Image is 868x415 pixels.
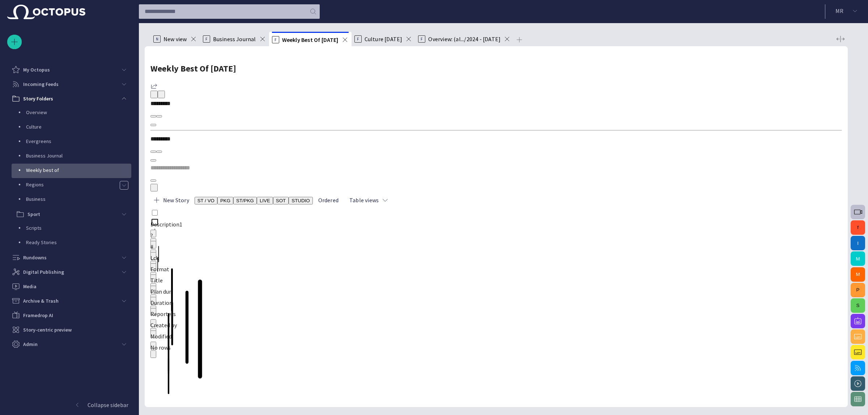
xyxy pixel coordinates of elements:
button: Sort [150,274,156,282]
p: Weekly best of [26,167,131,174]
p: Evergreens [26,138,131,145]
button: S [851,298,865,313]
div: Business Journal [12,149,131,164]
p: Admin [23,341,38,348]
button: M [851,251,865,266]
button: Table views [344,194,391,207]
span: Weekly Best Of [DATE] [282,36,339,43]
span: Overview: (al.../2024 - [DATE] [428,35,501,43]
div: Format [150,265,224,273]
p: Ready Stories [26,239,131,246]
p: F [418,35,425,43]
button: P [851,283,865,297]
p: F [203,35,210,43]
p: Archive & Trash [23,297,59,304]
p: Story-centric preview [23,326,72,333]
button: Duration column menu [150,308,156,316]
div: Overview [12,106,131,120]
div: Media [7,279,131,294]
div: Duration [150,298,187,307]
div: Modified [150,332,187,341]
div: FOverview: (al.../2024 - [DATE] [415,32,513,46]
div: Business [12,193,131,207]
div: Framedrop AI [7,308,131,323]
p: M R [835,7,843,15]
h2: Weekly Best Of [DATE] [150,62,842,75]
span: PKG [220,198,230,203]
p: Sport [27,211,40,218]
div: Created by [150,321,187,329]
p: Framedrop AI [23,312,53,319]
div: FBusiness Journal [200,32,269,46]
p: Business Journal [26,152,131,159]
div: Evergreens [12,135,131,149]
p: F [354,35,362,43]
p: Overview [26,109,131,116]
button: MR [830,4,864,17]
p: My Octopus [23,66,50,73]
div: Plan dur [150,287,187,296]
p: F [272,36,279,43]
button: I [851,236,865,250]
p: Culture [26,123,131,130]
div: No rows [150,343,836,352]
div: Story-centric preview [7,323,131,337]
p: Scripts [26,224,131,232]
img: Octopus News Room [7,5,85,19]
div: FWeekly Best Of [DATE] [269,32,352,46]
button: Sort [150,297,156,304]
span: ST / VO [197,198,214,203]
button: ST / VO [195,197,217,204]
span: STUDIO [292,198,310,203]
div: Description1 [150,220,167,229]
button: M [851,267,865,282]
button: Sort [150,319,156,327]
button: Collapse sidebar [7,398,131,412]
div: Weekly best of [12,164,131,178]
div: Title [150,276,194,285]
span: SOT [276,198,286,203]
p: Regions [26,181,119,188]
button: STUDIO [289,197,312,204]
p: N [153,35,161,43]
p: Story Folders [23,95,53,102]
div: NNew view [150,32,200,46]
p: Incoming Feeds [23,81,59,88]
button: Sort [150,241,156,248]
ul: main menu [7,62,131,351]
div: # [150,242,193,251]
button: ST/PKG [233,197,257,204]
button: PKG [217,197,233,204]
button: ? column menu [150,250,156,257]
button: Created by column menu [150,330,156,338]
button: Sort [150,263,156,271]
button: Sort [150,286,156,293]
button: Modified column menu [150,350,156,358]
span: ST/PKG [236,198,254,203]
p: Digital Publishing [23,268,64,276]
div: Ready Stories [12,236,131,250]
button: Ordered [313,194,341,207]
span: Business Journal [213,35,256,43]
button: Sort [150,230,156,237]
button: New Story [150,194,192,207]
span: Culture [DATE] [365,35,403,43]
div: ? [150,231,165,240]
p: Media [23,283,37,290]
span: New view [163,35,187,43]
span: LIVE [260,198,270,203]
div: Scripts [12,221,131,236]
p: Collapse sidebar [88,401,128,409]
button: Sort [150,252,156,260]
input: Select all rows [152,210,158,216]
div: Regions [12,178,131,193]
div: Lck [150,254,250,262]
div: Culture [12,120,131,135]
button: SOT [273,197,289,204]
div: Reporters [150,310,187,318]
button: f [851,220,865,235]
button: Description1 column menu [150,238,156,246]
div: FCulture [DATE] [352,32,416,46]
p: Business [26,195,131,203]
button: Sort [150,342,156,349]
